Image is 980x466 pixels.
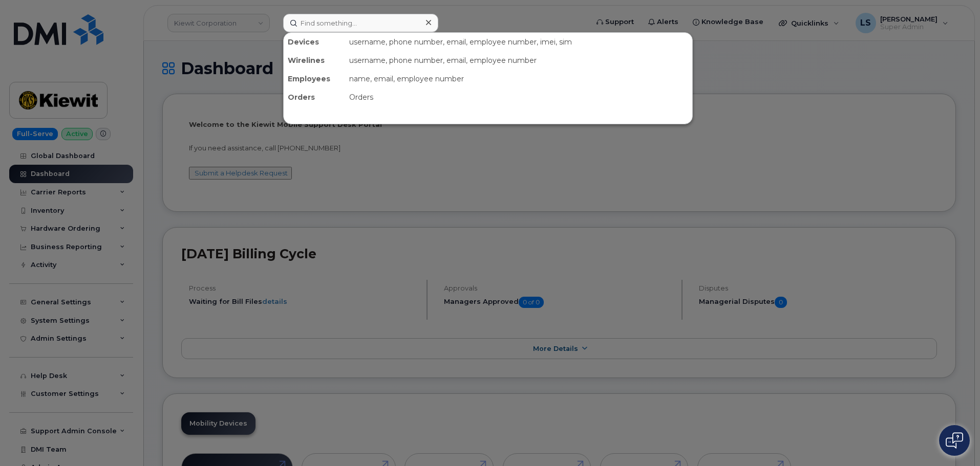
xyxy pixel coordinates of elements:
div: username, phone number, email, employee number, imei, sim [345,33,692,51]
img: Open chat [946,432,963,449]
div: Devices [284,33,345,51]
div: Orders [345,88,692,106]
div: Employees [284,70,345,88]
div: Orders [284,88,345,106]
div: username, phone number, email, employee number [345,51,692,70]
div: name, email, employee number [345,70,692,88]
div: Wirelines [284,51,345,70]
